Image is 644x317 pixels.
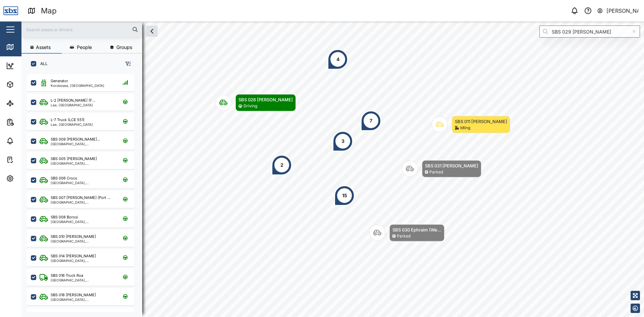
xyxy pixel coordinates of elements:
[460,125,470,131] div: Idling
[51,298,115,301] div: [GEOGRAPHIC_DATA], [GEOGRAPHIC_DATA]
[606,7,639,15] div: [PERSON_NAME]
[51,137,100,142] div: SBS 009 [PERSON_NAME]...
[455,118,507,125] div: SBS 011 [PERSON_NAME]
[336,56,339,63] div: 4
[51,220,115,223] div: [GEOGRAPHIC_DATA], [GEOGRAPHIC_DATA]
[51,253,96,259] div: SBS 014 [PERSON_NAME]
[51,214,78,220] div: SBS 008 Borosi
[369,224,444,242] div: Map marker
[3,3,18,18] img: Main Logo
[51,84,104,87] div: Korobosea, [GEOGRAPHIC_DATA]
[27,72,142,312] div: grid
[41,5,57,17] div: Map
[51,142,115,146] div: [GEOGRAPHIC_DATA], [GEOGRAPHIC_DATA]
[51,123,93,126] div: Lae, [GEOGRAPHIC_DATA]
[51,240,115,243] div: [GEOGRAPHIC_DATA], [GEOGRAPHIC_DATA]
[244,103,257,109] div: Driving
[51,103,95,107] div: Lae, [GEOGRAPHIC_DATA]
[17,156,36,163] div: Tasks
[397,233,411,240] div: Parked
[17,100,34,107] div: Sites
[25,24,138,35] input: Search assets or drivers
[280,161,283,169] div: 2
[597,6,639,15] button: [PERSON_NAME]
[17,81,38,88] div: Assets
[51,195,110,201] div: SBS 007 [PERSON_NAME] (Port ...
[51,259,115,262] div: [GEOGRAPHIC_DATA], [GEOGRAPHIC_DATA]
[51,181,115,184] div: [GEOGRAPHIC_DATA], [GEOGRAPHIC_DATA]
[51,201,115,204] div: [GEOGRAPHIC_DATA], [GEOGRAPHIC_DATA]
[17,118,40,126] div: Reports
[116,45,132,50] span: Groups
[17,62,48,69] div: Dashboard
[238,96,293,103] div: SBS 026 [PERSON_NAME]
[51,278,115,282] div: [GEOGRAPHIC_DATA], [GEOGRAPHIC_DATA]
[36,45,51,50] span: Assets
[51,273,83,278] div: SBS 016 Truck Roa
[51,156,97,162] div: SBS 005 [PERSON_NAME]
[425,162,478,169] div: SBS 031 [PERSON_NAME]
[17,137,38,145] div: Alarms
[17,43,33,51] div: Map
[51,175,77,181] div: SBS 006 Crocs
[51,162,115,165] div: [GEOGRAPHIC_DATA], [GEOGRAPHIC_DATA]
[51,98,95,103] div: L-2 [PERSON_NAME] (F...
[333,131,353,151] div: Map marker
[51,117,85,123] div: L-7 Truck (LCE 551)
[36,61,48,66] label: ALL
[392,226,441,233] div: SBS 030 Ephraim (We...
[539,25,640,38] input: Search by People, Asset, Geozone or Place
[51,234,96,240] div: SBS 010 [PERSON_NAME]
[215,94,296,111] div: Map marker
[334,186,355,206] div: Map marker
[17,175,41,182] div: Settings
[328,49,348,69] div: Map marker
[361,111,381,131] div: Map marker
[21,21,644,317] canvas: Map
[341,138,344,145] div: 3
[51,292,96,298] div: SBS 018 [PERSON_NAME]
[370,117,372,124] div: 7
[342,192,347,199] div: 15
[429,169,443,175] div: Parked
[272,155,292,175] div: Map marker
[432,116,510,133] div: Map marker
[77,45,92,50] span: People
[51,78,68,84] div: Generator
[402,160,481,177] div: Map marker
